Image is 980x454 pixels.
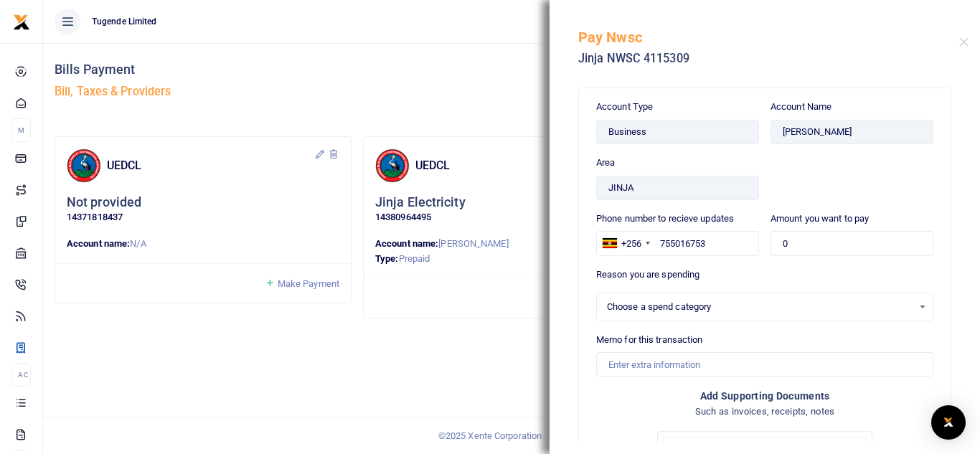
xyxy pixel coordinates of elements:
[55,62,506,77] h4: Bills Payment
[67,194,339,225] div: Click to update
[399,253,430,264] span: Prepaid
[375,210,648,225] p: 14380964495
[438,238,508,249] span: [PERSON_NAME]
[596,156,615,170] label: Area
[596,268,699,282] label: Reason you are spending
[596,100,653,114] label: Account Type
[375,253,399,264] strong: Type:
[596,212,734,226] label: Phone number to recieve updates
[931,405,966,440] div: Open Intercom Messenger
[11,363,31,387] li: Ac
[959,37,969,47] button: Close
[771,212,869,226] label: Amount you want to pay
[13,14,30,31] img: logo-small
[107,158,314,174] h4: UEDCL
[596,404,933,420] h4: Such as invoices, receipts, notes
[130,238,146,249] span: N/A
[375,238,438,249] strong: Account name:
[596,352,933,377] input: Enter extra information
[13,16,30,27] a: logo-small logo-large logo-large
[415,158,623,174] h4: UEDCL
[596,333,703,347] label: Memo for this transaction
[55,85,506,99] h5: Bill, Taxes & Providers
[67,238,130,249] strong: Account name:
[278,278,339,289] span: Make Payment
[578,29,959,46] h5: Pay Nwsc
[11,118,31,142] li: M
[597,232,654,255] div: Uganda: +256
[86,15,163,28] span: Tugende Limited
[265,275,339,292] a: Make Payment
[621,237,641,251] div: +256
[578,52,959,66] h5: Jinja NWSC 4115309
[67,210,339,225] p: 14371818437
[375,194,466,211] h5: Jinja Electricity
[375,194,648,225] div: Click to update
[596,388,933,404] h4: Add supporting Documents
[771,231,933,255] input: Enter a amount
[771,100,831,114] label: Account Name
[67,194,141,211] h5: Not provided
[607,300,913,314] span: Choose a spend category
